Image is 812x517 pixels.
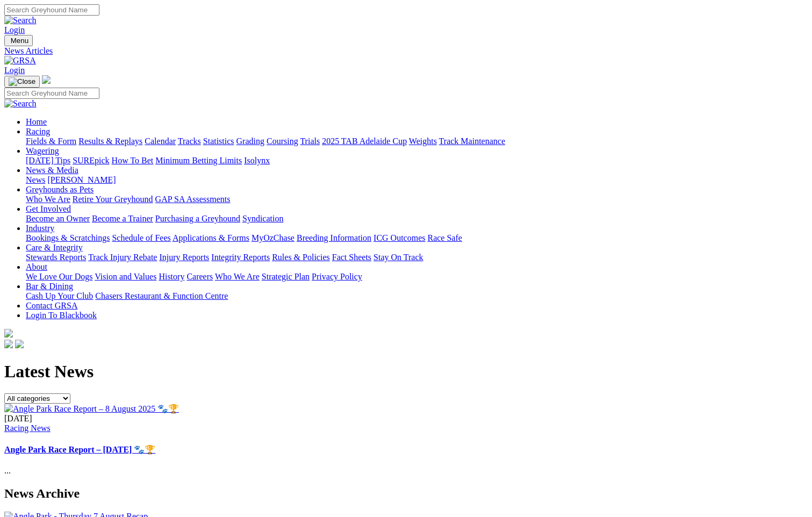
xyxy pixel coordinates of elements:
a: Stay On Track [373,253,423,262]
a: Fact Sheets [332,253,371,262]
img: Close [9,77,35,86]
a: Statistics [203,137,234,146]
a: Vision and Values [95,272,156,281]
a: Grading [236,137,264,146]
a: Industry [26,224,54,233]
div: Get Involved [26,214,808,224]
a: Become an Owner [26,214,90,223]
div: Care & Integrity [26,253,808,262]
a: Isolynx [244,156,270,165]
a: Strategic Plan [262,272,310,281]
a: Home [26,117,47,126]
a: Become a Trainer [92,214,153,223]
a: Angle Park Race Report – [DATE] 🐾🏆 [4,445,155,454]
img: twitter.svg [15,340,24,348]
a: MyOzChase [251,233,294,242]
div: Wagering [26,156,808,166]
a: GAP SA Assessments [155,195,231,204]
a: Rules & Policies [272,253,330,262]
a: History [159,272,184,281]
a: Bar & Dining [26,282,73,291]
input: Search [4,4,99,16]
a: Track Injury Rebate [88,253,157,262]
a: Results & Replays [78,137,142,146]
div: About [26,272,808,282]
a: Purchasing a Greyhound [155,214,240,223]
a: SUREpick [73,156,109,165]
a: Who We Are [26,195,70,204]
a: Wagering [26,146,59,155]
a: Login [4,66,25,75]
img: GRSA [4,56,36,66]
a: Privacy Policy [312,272,362,281]
a: ICG Outcomes [373,233,425,242]
a: Race Safe [427,233,462,242]
div: ... [4,414,808,476]
a: Careers [186,272,213,281]
a: Who We Are [215,272,260,281]
a: Greyhounds as Pets [26,185,94,194]
a: How To Bet [112,156,154,165]
a: Breeding Information [297,233,371,242]
h2: News Archive [4,486,808,501]
button: Toggle navigation [4,76,40,88]
a: Calendar [145,137,176,146]
a: Retire Your Greyhound [73,195,153,204]
div: News & Media [26,175,808,185]
div: Bar & Dining [26,291,808,301]
a: News Articles [4,46,808,56]
a: Get Involved [26,204,71,213]
a: 2025 TAB Adelaide Cup [322,137,407,146]
a: News & Media [26,166,78,175]
a: Contact GRSA [26,301,77,310]
a: Applications & Forms [173,233,249,242]
img: Search [4,16,37,25]
a: Trials [300,137,320,146]
div: Racing [26,137,808,146]
span: Menu [11,37,28,45]
div: Greyhounds as Pets [26,195,808,204]
a: [DATE] Tips [26,156,70,165]
a: Cash Up Your Club [26,291,93,300]
a: Fields & Form [26,137,76,146]
input: Search [4,88,99,99]
a: About [26,262,47,271]
img: Angle Park Race Report – 8 August 2025 🐾🏆 [4,404,179,414]
span: [DATE] [4,414,32,423]
div: Industry [26,233,808,243]
a: We Love Our Dogs [26,272,92,281]
a: Bookings & Scratchings [26,233,110,242]
a: Login [4,25,25,34]
a: Tracks [178,137,201,146]
a: Integrity Reports [211,253,270,262]
a: Login To Blackbook [26,311,97,320]
a: Chasers Restaurant & Function Centre [95,291,228,300]
img: Search [4,99,37,109]
a: Schedule of Fees [112,233,170,242]
a: Racing News [4,423,51,433]
a: Stewards Reports [26,253,86,262]
img: logo-grsa-white.png [42,75,51,84]
a: Injury Reports [159,253,209,262]
a: Racing [26,127,50,136]
a: Minimum Betting Limits [155,156,242,165]
a: Syndication [242,214,283,223]
a: [PERSON_NAME] [47,175,116,184]
a: Track Maintenance [439,137,505,146]
a: Coursing [267,137,298,146]
button: Toggle navigation [4,35,33,46]
a: Care & Integrity [26,243,83,252]
h1: Latest News [4,362,808,382]
a: Weights [409,137,437,146]
a: News [26,175,45,184]
img: facebook.svg [4,340,13,348]
img: logo-grsa-white.png [4,329,13,338]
